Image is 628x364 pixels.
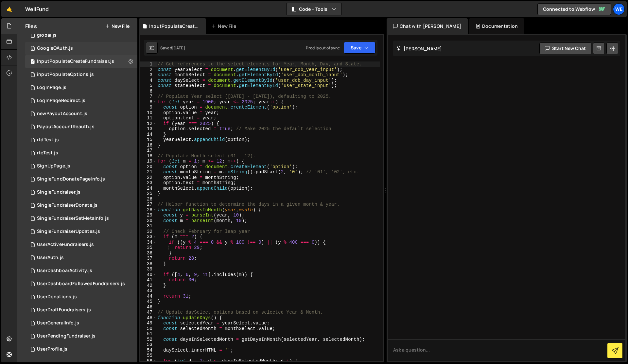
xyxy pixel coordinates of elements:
[140,202,157,207] div: 27
[140,61,157,67] div: 1
[140,272,157,278] div: 40
[37,333,96,339] div: UserPendingFundraiser.js
[140,137,157,143] div: 15
[37,320,79,326] div: UserGeneralInfo.js
[25,330,137,343] div: 13134/36954.js
[140,251,157,256] div: 36
[140,180,157,186] div: 23
[37,72,94,78] div: inputPopulateOptions.js
[140,337,157,342] div: 52
[149,23,198,29] div: InputPopulateCreateFundraiser.js
[140,94,157,99] div: 7
[140,288,157,294] div: 43
[140,261,157,267] div: 38
[140,126,157,132] div: 13
[140,234,157,240] div: 33
[140,143,157,148] div: 16
[140,315,157,321] div: 48
[25,251,137,264] div: 13134/34988.js
[105,24,130,29] button: New File
[25,94,137,107] div: 13134/34105.js
[140,213,157,218] div: 29
[25,5,49,13] div: WellFund
[140,164,157,170] div: 20
[37,229,100,234] div: SingleFundraiserUpdates.js
[37,85,66,91] div: LogInPage.js
[37,163,70,169] div: SignUpPage.js
[396,45,442,52] h2: [PERSON_NAME]
[1,1,17,17] a: 🤙
[25,343,137,356] div: 13134/37566.js
[25,29,137,42] div: 13134/32525.js
[140,321,157,326] div: 49
[140,304,157,310] div: 46
[37,98,85,104] div: LogInPageRedirect.js
[25,133,137,147] div: 13134/36856.js
[140,342,157,348] div: 53
[140,110,157,116] div: 10
[140,240,157,245] div: 34
[140,99,157,105] div: 8
[140,197,157,202] div: 26
[25,55,137,68] div: 13134/33195.js
[140,115,157,121] div: 11
[37,189,80,195] div: SingleFundraiser.js
[25,81,137,94] div: 13134/33203.js
[613,3,625,15] a: We
[140,331,157,337] div: 51
[287,3,341,15] button: Code + Tools
[25,225,137,238] div: 13134/37042.js
[211,23,239,29] div: New File
[37,124,95,130] div: PayoutAccountReauth.js
[25,290,137,303] div: 13134/37048.js
[140,267,157,272] div: 39
[37,137,59,143] div: rtdTest.js
[140,72,157,78] div: 3
[306,45,340,51] div: Prod is out of sync
[140,283,157,288] div: 42
[31,46,35,52] span: 0
[37,111,87,117] div: newPayoutAccount.js
[140,153,157,159] div: 18
[140,159,157,164] div: 19
[140,326,157,332] div: 50
[25,173,137,186] div: 13134/39027.js
[37,268,92,274] div: UserDashboarActivity.js
[25,42,137,55] div: 13134/33667.js
[160,45,185,51] div: Saved
[25,147,137,160] div: 13134/36855.js
[140,218,157,224] div: 30
[140,191,157,197] div: 25
[37,307,91,313] div: UserDraftFundraisers.js
[37,59,114,64] div: InputPopulateCreateFundraiser.js
[140,229,157,234] div: 32
[25,238,137,251] div: 13134/35740.js
[140,277,157,283] div: 41
[25,212,137,225] div: 13134/33662.js
[25,23,37,30] h2: Files
[140,358,157,364] div: 56
[344,42,375,54] button: Save
[25,186,137,199] div: 13134/33399.js
[537,3,611,15] a: Connected to Webflow
[140,256,157,261] div: 37
[37,45,73,51] div: GoogleOAuth.js
[25,120,137,133] div: 13134/33193.js
[37,216,109,221] div: SingleFundraiserSetMetaInfo.js
[140,78,157,83] div: 4
[140,132,157,137] div: 14
[25,68,137,81] div: 13134/32734.js
[25,199,137,212] div: 13134/34102.js
[140,207,157,213] div: 28
[140,348,157,353] div: 54
[172,45,185,51] div: [DATE]
[140,83,157,89] div: 5
[140,175,157,181] div: 22
[140,186,157,191] div: 24
[140,245,157,251] div: 35
[31,60,35,65] span: 0
[387,18,468,34] div: Chat with [PERSON_NAME]
[25,160,137,173] div: 13134/33204.js
[140,310,157,315] div: 47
